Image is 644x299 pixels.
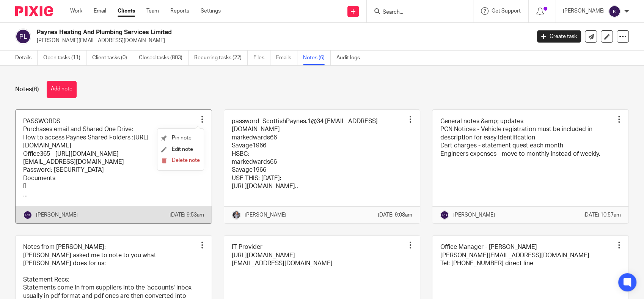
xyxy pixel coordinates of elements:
img: svg%3E [440,210,449,220]
a: Pin note [161,135,192,141]
img: Pixie [15,6,53,16]
p: [PERSON_NAME] [453,211,495,219]
button: Delete note [161,158,200,164]
a: Clients [118,7,135,15]
a: Details [15,51,38,65]
span: (6) [32,86,39,92]
h1: Notes [15,85,39,93]
span: Get Support [492,8,521,14]
button: Add note [47,81,77,98]
img: svg%3E [23,210,32,220]
img: svg%3E [608,5,620,17]
a: Files [253,51,270,65]
a: Edit note [161,147,193,152]
span: Pin note [172,135,192,141]
img: svg%3E [15,28,31,44]
img: -%20%20-%20studio@ingrained.co.uk%20for%20%20-20220223%20at%20101413%20-%201W1A2026.jpg [232,210,241,220]
a: Open tasks (11) [43,51,86,65]
a: Client tasks (0) [92,51,133,65]
p: [DATE] 9:08am [378,211,412,219]
p: [PERSON_NAME] [245,211,286,219]
a: Closed tasks (803) [139,51,188,65]
a: Notes (6) [303,51,331,65]
p: [PERSON_NAME][EMAIL_ADDRESS][DOMAIN_NAME] [37,37,526,44]
p: [PERSON_NAME] [36,211,78,219]
a: Create task [537,30,581,43]
a: Email [94,7,106,15]
p: [DATE] 9:53am [170,211,204,219]
a: Reports [170,7,189,15]
input: Search [382,9,450,16]
a: Recurring tasks (22) [194,51,248,65]
a: Audit logs [336,51,366,65]
a: Emails [276,51,297,65]
p: [DATE] 10:57am [583,211,621,219]
p: [PERSON_NAME] [563,7,605,15]
a: Work [70,7,82,15]
a: Team [146,7,159,15]
span: Edit note [172,147,193,152]
a: Settings [201,7,221,15]
h2: Paynes Heating And Plumbing Services Limited [37,28,428,36]
span: Delete note [172,158,200,163]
